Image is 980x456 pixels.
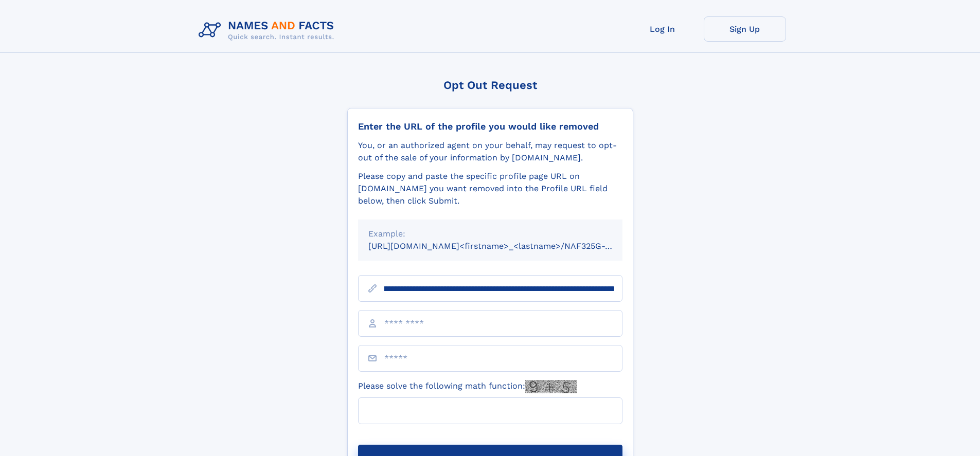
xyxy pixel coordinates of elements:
[704,16,786,42] a: Sign Up
[621,16,704,42] a: Log In
[358,121,622,132] div: Enter the URL of the profile you would like removed
[368,228,612,240] div: Example:
[368,241,642,251] small: [URL][DOMAIN_NAME]<firstname>_<lastname>/NAF325G-xxxxxxxx
[358,139,622,164] div: You, or an authorized agent on your behalf, may request to opt-out of the sale of your informatio...
[347,79,633,92] div: Opt Out Request
[358,170,622,207] div: Please copy and paste the specific profile page URL on [DOMAIN_NAME] you want removed into the Pr...
[194,16,343,44] img: Logo Names and Facts
[358,380,577,393] label: Please solve the following math function:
